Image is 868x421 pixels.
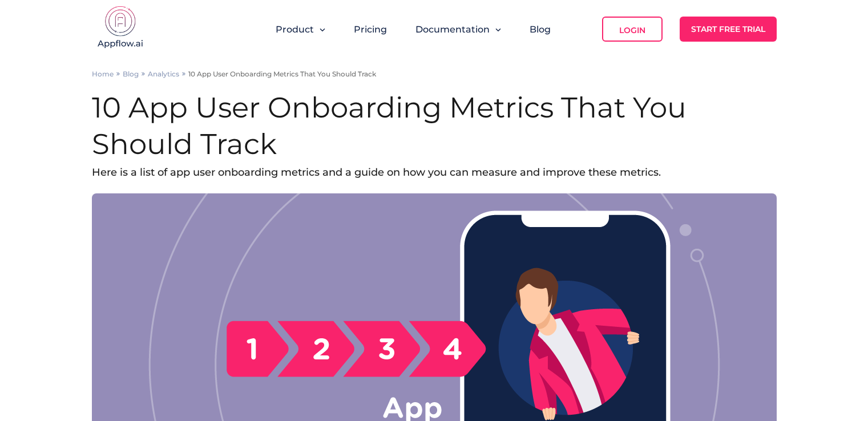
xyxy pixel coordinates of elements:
a: Home [92,70,114,78]
h1: 10 App User Onboarding Metrics That You Should Track [92,90,777,163]
p: 10 App User Onboarding Metrics That You Should Track [188,70,376,78]
a: Blog [123,70,139,78]
a: Analytics [148,70,179,78]
img: appflow.ai-logo [92,6,149,51]
a: Blog [530,24,551,35]
span: Documentation [415,24,490,35]
button: Documentation [415,24,501,35]
span: Product [276,24,314,35]
p: Here is a list of app user onboarding metrics and a guide on how you can measure and improve thes... [92,163,777,182]
a: Start Free Trial [680,17,777,42]
a: Login [602,17,663,42]
button: Product [276,24,325,35]
a: Pricing [354,24,387,35]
